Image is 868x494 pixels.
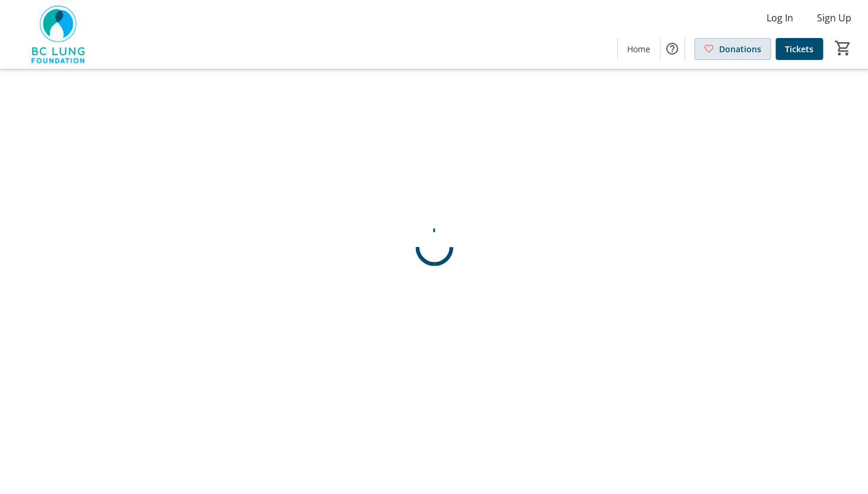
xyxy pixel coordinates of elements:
a: Tickets [775,38,823,60]
img: BC Lung Foundation's Logo [7,5,113,64]
span: Home [627,43,650,55]
span: Donations [719,43,761,55]
a: Donations [694,38,771,60]
span: Log In [767,11,793,25]
button: Log In [757,8,803,27]
span: Sign Up [817,11,851,25]
a: Home [618,38,660,60]
button: Sign Up [807,8,861,27]
button: Help [660,37,684,61]
button: Cart [832,37,854,59]
span: Tickets [785,43,813,55]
